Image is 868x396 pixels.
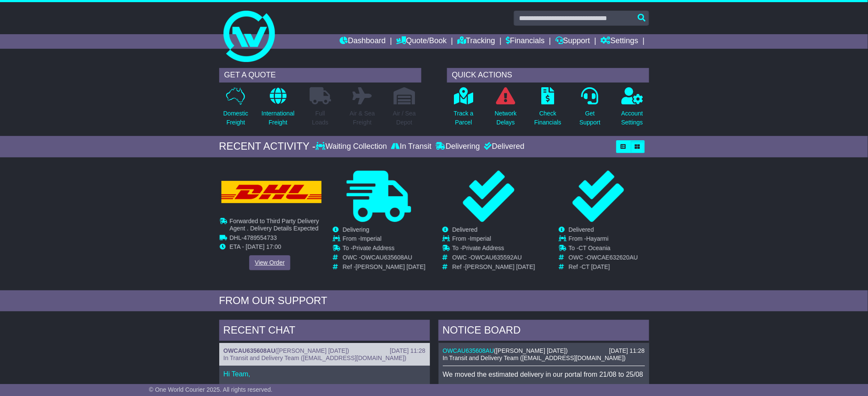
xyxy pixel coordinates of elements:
[243,234,277,241] span: 4789554733
[443,347,494,354] a: OWCAU635608AU
[434,142,482,151] div: Delivering
[343,226,369,233] span: Delivering
[506,34,545,49] a: Financials
[224,347,426,355] div: ( )
[343,254,425,263] td: OWC -
[221,181,321,203] img: DHL.png
[224,355,407,361] span: In Transit and Delivery Team ([EMAIL_ADDRESS][DOMAIN_NAME])
[350,109,375,127] p: Air & Sea Freight
[249,255,290,270] a: View Order
[443,370,645,378] p: We moved the estimated delivery in our portal from 21/08 to 25/08
[534,109,561,127] p: Check Financials
[621,87,644,132] a: AccountSettings
[621,109,643,127] p: Account Settings
[230,243,281,250] span: ETA - [DATE] 17:00
[277,347,347,354] span: [PERSON_NAME] [DATE]
[471,254,522,261] span: OWCAU635592AU
[452,254,535,263] td: OWC -
[457,34,495,49] a: Tracking
[569,226,594,233] span: Delivered
[230,218,319,232] span: Forwarded to Third Party Delivery Agent . Delivery Details Expected
[340,34,386,49] a: Dashboard
[361,254,412,261] span: OWCAU635608AU
[555,34,590,49] a: Support
[609,347,644,355] div: [DATE] 11:28
[360,235,382,242] span: Imperial
[495,109,516,127] p: Network Delays
[447,68,649,83] div: QUICK ACTIONS
[452,226,477,233] span: Delivered
[579,245,610,251] span: CT Oceania
[454,109,474,127] p: Track a Parcel
[343,235,425,245] td: From -
[470,235,491,242] span: Imperial
[452,263,535,271] td: Ref -
[482,142,525,151] div: Delivered
[310,109,331,127] p: Full Loads
[496,347,566,354] span: [PERSON_NAME] [DATE]
[586,235,608,242] span: Hayarmi
[579,109,600,127] p: Get Support
[219,295,649,307] div: FROM OUR SUPPORT
[462,245,504,251] span: Private Address
[224,347,275,354] a: OWCAU635608AU
[316,142,389,151] div: Waiting Collection
[587,254,638,261] span: OWCAE632620AU
[219,68,421,83] div: GET A QUOTE
[230,234,320,243] td: -
[219,140,316,153] div: RECENT ACTIVITY -
[230,234,242,241] span: DHL
[452,235,535,245] td: From -
[356,263,426,270] span: [PERSON_NAME] [DATE]
[465,263,535,270] span: [PERSON_NAME] [DATE]
[389,142,434,151] div: In Transit
[390,347,425,355] div: [DATE] 11:28
[262,109,295,127] p: International Freight
[452,245,535,254] td: To -
[223,109,248,127] p: Domestic Freight
[494,87,517,132] a: NetworkDelays
[579,87,601,132] a: GetSupport
[569,254,638,263] td: OWC -
[224,370,426,378] p: Hi Team,
[569,235,638,245] td: From -
[343,263,425,271] td: Ref -
[443,355,626,361] span: In Transit and Delivery Team ([EMAIL_ADDRESS][DOMAIN_NAME])
[534,87,562,132] a: CheckFinancials
[353,245,395,251] span: Private Address
[569,245,638,254] td: To -
[343,245,425,254] td: To -
[443,383,645,391] p: -[PERSON_NAME]
[396,34,447,49] a: Quote/Book
[223,87,248,132] a: DomesticFreight
[582,263,610,270] span: CT [DATE]
[601,34,638,49] a: Settings
[443,347,645,355] div: ( )
[438,320,649,343] div: NOTICE BOARD
[261,87,295,132] a: InternationalFreight
[569,263,638,271] td: Ref -
[393,109,416,127] p: Air / Sea Depot
[219,320,430,343] div: RECENT CHAT
[453,87,474,132] a: Track aParcel
[149,386,273,393] span: © One World Courier 2025. All rights reserved.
